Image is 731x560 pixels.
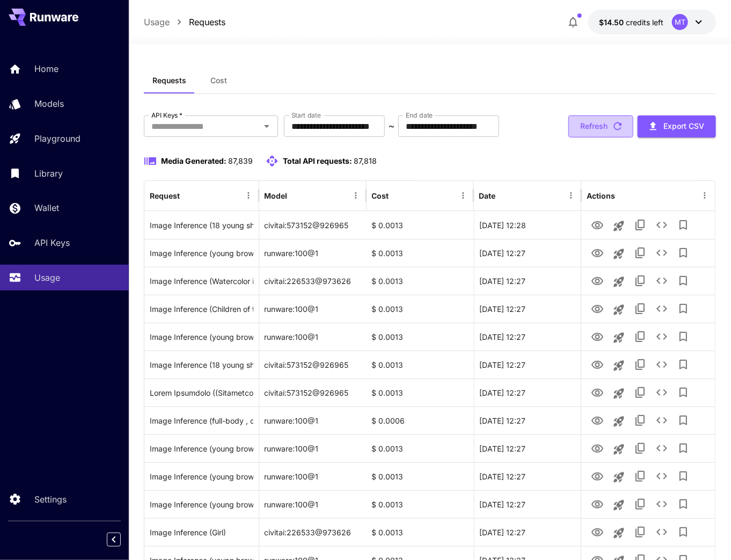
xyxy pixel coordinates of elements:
[651,242,672,264] button: See details
[474,379,581,406] div: 01 Oct, 2025 12:27
[259,406,367,434] div: runware:100@1
[367,406,474,434] div: $ 0.0006
[651,326,672,347] button: See details
[34,62,59,75] p: Home
[150,379,253,406] div: Click to copy prompt
[630,410,651,431] button: Copy TaskUUID
[568,115,633,137] button: Refresh
[587,521,608,543] button: View
[672,214,694,236] button: Add to library
[348,188,363,203] button: Menu
[259,490,367,518] div: runware:100@1
[34,167,63,180] p: Library
[587,409,608,431] button: View
[474,351,581,379] div: 01 Oct, 2025 12:27
[372,191,389,200] div: Cost
[211,76,228,85] span: Cost
[150,191,180,200] div: Request
[265,191,288,200] div: Model
[367,239,474,267] div: $ 0.0013
[474,434,581,462] div: 01 Oct, 2025 12:27
[608,494,630,516] button: Launch in playground
[587,191,615,200] div: Actions
[34,132,81,145] p: Playground
[608,299,630,321] button: Launch in playground
[150,407,253,434] div: Click to copy prompt
[259,119,274,134] button: Open
[672,298,694,319] button: Add to library
[283,156,352,165] span: Total API requests:
[367,211,474,239] div: $ 0.0013
[651,438,672,459] button: See details
[456,188,471,203] button: Menu
[638,115,716,137] button: Export CSV
[672,354,694,375] button: Add to library
[389,120,394,133] p: ~
[651,521,672,543] button: See details
[150,239,253,267] div: Click to copy prompt
[259,295,367,323] div: runware:100@1
[150,463,253,490] div: Click to copy prompt
[150,267,253,295] div: Click to copy prompt
[608,383,630,404] button: Launch in playground
[474,211,581,239] div: 01 Oct, 2025 12:28
[651,298,672,319] button: See details
[651,466,672,487] button: See details
[150,351,253,379] div: Click to copy prompt
[651,410,672,431] button: See details
[672,493,694,515] button: Add to library
[259,462,367,490] div: runware:100@1
[150,435,253,462] div: Click to copy prompt
[587,465,608,487] button: View
[150,491,253,518] div: Click to copy prompt
[651,382,672,403] button: See details
[144,16,170,28] a: Usage
[672,326,694,347] button: Add to library
[259,351,367,379] div: civitai:573152@926965
[587,493,608,515] button: View
[259,434,367,462] div: runware:100@1
[564,188,579,203] button: Menu
[474,295,581,323] div: 01 Oct, 2025 12:27
[151,111,182,120] label: API Keys
[161,156,226,165] span: Media Generated:
[291,111,321,120] label: Start date
[672,382,694,403] button: Add to library
[630,298,651,319] button: Copy TaskUUID
[150,519,253,546] div: Click to copy prompt
[608,439,630,460] button: Launch in playground
[367,295,474,323] div: $ 0.0013
[367,490,474,518] div: $ 0.0013
[587,297,608,319] button: View
[34,236,70,249] p: API Keys
[672,410,694,431] button: Add to library
[289,188,304,203] button: Sort
[672,14,688,30] div: MT
[259,211,367,239] div: civitai:573152@926965
[367,462,474,490] div: $ 0.0013
[630,466,651,487] button: Copy TaskUUID
[474,518,581,546] div: 01 Oct, 2025 12:27
[587,270,608,292] button: View
[406,111,433,120] label: End date
[144,16,225,28] nav: breadcrumb
[150,212,253,239] div: Click to copy prompt
[630,326,651,347] button: Copy TaskUUID
[630,382,651,403] button: Copy TaskUUID
[107,533,121,547] button: Collapse sidebar
[587,381,608,403] button: View
[367,351,474,379] div: $ 0.0013
[390,188,405,203] button: Sort
[367,379,474,406] div: $ 0.0013
[354,156,377,165] span: 87,818
[697,188,712,203] button: Menu
[672,466,694,487] button: Add to library
[630,493,651,515] button: Copy TaskUUID
[587,242,608,264] button: View
[672,270,694,292] button: Add to library
[672,438,694,459] button: Add to library
[34,97,64,110] p: Models
[367,518,474,546] div: $ 0.0013
[608,215,630,237] button: Launch in playground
